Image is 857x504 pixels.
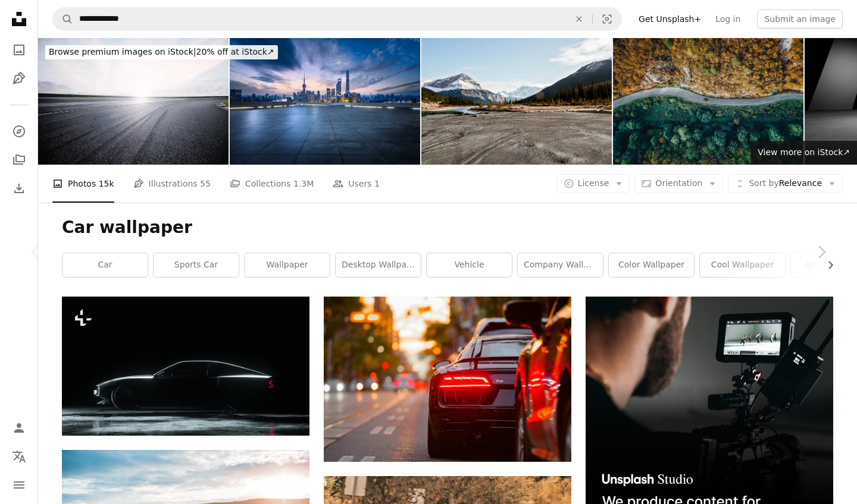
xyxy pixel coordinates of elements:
[336,253,421,277] a: desktop wallpaper
[631,10,708,29] a: Get Unsplash+
[566,8,592,30] button: Clear
[7,445,31,468] button: Language
[53,8,73,30] button: Search Unsplash
[7,473,31,497] button: Menu
[518,253,603,277] a: company wallpaper
[609,253,694,277] a: color wallpaper
[757,10,843,29] button: Submit an image
[245,253,330,277] a: wallpaper
[38,38,229,165] img: Empty Racing Track With Sunlight
[49,47,196,56] span: Browse premium images on iStock |
[655,178,702,188] span: Orientation
[427,253,512,277] a: vehicle
[7,177,31,200] a: Download History
[421,38,612,165] img: empty dirt beach with traces against Canadian Rockies
[7,38,31,62] a: Photos
[293,177,314,190] span: 1.3M
[62,217,833,238] h1: Car wallpaper
[230,38,420,165] img: Square floor and city buildings skyline in Shanghai at sunset
[786,195,857,309] a: Next
[613,38,803,165] img: Road through the forest
[62,297,309,436] img: a car parked in the dark with its lights on
[200,177,211,190] span: 55
[324,374,571,385] a: black Audi R8 parked beside road
[154,253,239,277] a: sports car
[62,253,148,277] a: car
[7,119,31,143] a: Explore
[52,7,622,31] form: Find visuals sitewide
[7,67,31,90] a: Illustrations
[62,361,309,371] a: a car parked in the dark with its lights on
[578,178,609,188] span: License
[45,45,278,59] div: 20% off at iStock ↗
[333,165,380,203] a: Users 1
[7,148,31,172] a: Collections
[728,174,843,193] button: Sort byRelevance
[749,178,822,190] span: Relevance
[133,165,211,203] a: Illustrations 55
[758,147,850,157] span: View more on iStock ↗
[708,10,747,29] a: Log in
[7,416,31,440] a: Log in / Sign up
[230,165,314,203] a: Collections 1.3M
[593,8,621,30] button: Visual search
[557,174,630,193] button: License
[38,38,285,67] a: Browse premium images on iStock|20% off at iStock↗
[634,174,723,193] button: Orientation
[749,178,778,188] span: Sort by
[700,253,785,277] a: cool wallpaper
[374,177,380,190] span: 1
[324,297,571,462] img: black Audi R8 parked beside road
[750,141,857,165] a: View more on iStock↗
